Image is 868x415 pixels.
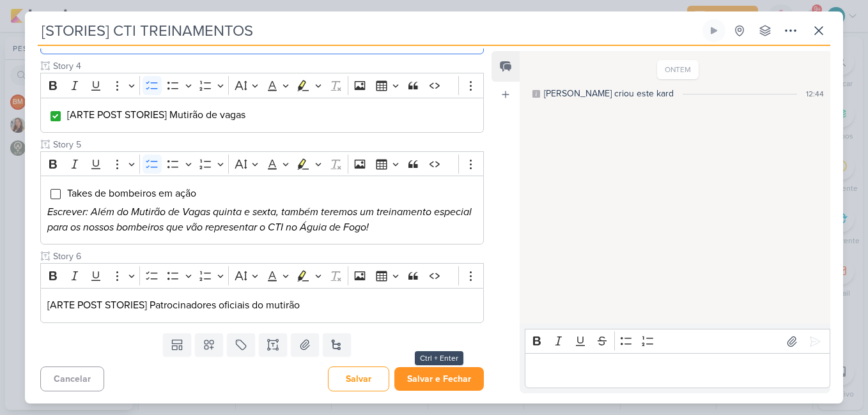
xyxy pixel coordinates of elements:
input: Texto sem título [50,250,484,263]
div: Editor toolbar [40,151,484,176]
span: [ARTE POST STORIES] Mutirão de vagas [67,109,245,121]
div: Editor editing area: main [40,98,484,133]
input: Texto sem título [50,138,484,151]
div: Ctrl + Enter [415,351,463,365]
i: Escrever: Além do Mutirão de Vagas quinta e sexta, também teremos um treinamento especial para os... [47,206,472,234]
div: Editor toolbar [525,329,830,354]
input: Texto sem título [50,59,484,73]
input: Kard Sem Título [38,19,700,42]
div: [PERSON_NAME] criou este kard [544,87,674,100]
div: Ligar relógio [709,26,719,36]
div: Editor toolbar [40,73,484,98]
div: Editor editing area: main [525,353,830,388]
button: Cancelar [40,366,104,391]
button: Salvar [328,366,389,391]
p: [ARTE POST STORIES] Patrocinadores oficiais do mutirão [47,298,477,313]
div: 12:44 [806,88,824,100]
div: Editor editing area: main [40,288,484,323]
div: Editor toolbar [40,263,484,288]
button: Salvar e Fechar [394,367,484,391]
span: Takes de bombeiros em ação [67,187,196,200]
div: Editor editing area: main [40,176,484,245]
